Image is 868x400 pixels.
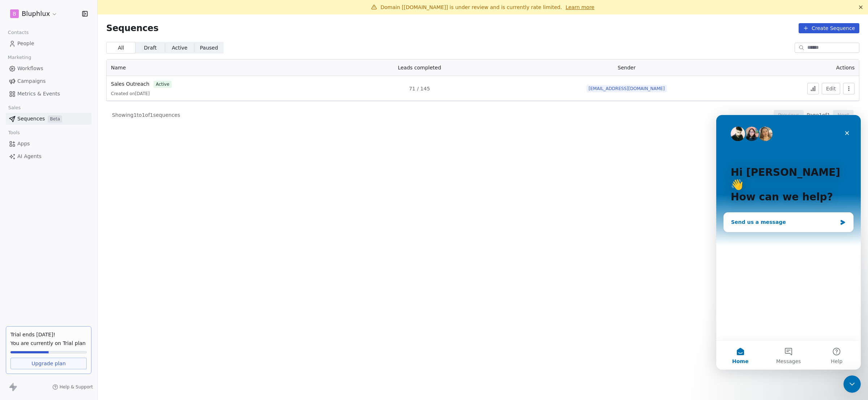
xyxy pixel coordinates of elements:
[6,150,91,162] a: AI Agents
[10,331,87,338] div: Trial ends [DATE]!
[6,38,91,50] a: People
[6,113,91,125] a: SequencesBeta
[22,9,50,18] span: Bluphlux
[111,81,149,87] span: Sales Outreach
[833,110,854,120] button: Next
[10,340,87,347] span: You are currently on Trial plan
[409,85,430,92] span: 71 / 145
[566,4,594,11] a: Learn more
[836,65,855,71] span: Actions
[6,75,91,87] a: Campaigns
[52,384,93,390] a: Help & Support
[5,127,23,138] span: Tools
[17,77,46,85] span: Campaigns
[17,115,45,123] span: Sequences
[111,65,126,71] span: Name
[799,23,859,33] button: Create Sequence
[10,358,87,369] a: Upgrade plan
[807,111,830,119] span: Page 1 of 1
[618,65,636,71] span: Sender
[17,40,34,47] span: People
[31,360,66,367] span: Upgrade plan
[17,140,30,148] span: Apps
[60,384,93,390] span: Help & Support
[822,83,840,94] button: Edit
[716,115,861,370] iframe: Intercom live chat
[843,375,861,393] iframe: Intercom live chat
[586,85,667,92] span: [EMAIL_ADDRESS][DOMAIN_NAME]
[17,153,42,160] span: AI Agents
[111,91,150,97] span: Created on [DATE]
[6,63,91,75] a: Workflows
[774,110,804,120] button: Previous
[106,23,159,33] span: Sequences
[13,10,16,17] span: B
[398,65,441,71] span: Leads completed
[17,65,43,72] span: Workflows
[381,4,562,10] span: Domain [[DOMAIN_NAME]] is under review and is currently rate limited.
[9,8,59,20] button: BBluphlux
[172,44,187,52] span: Active
[6,88,91,100] a: Metrics & Events
[154,81,171,88] span: active
[48,115,62,123] span: Beta
[111,80,149,88] a: Sales Outreach
[112,111,180,119] span: Showing 1 to 1 of 1 sequences
[5,52,34,63] span: Marketing
[6,138,91,150] a: Apps
[144,44,156,52] span: Draft
[5,102,24,113] span: Sales
[17,90,60,98] span: Metrics & Events
[5,27,32,38] span: Contacts
[200,44,218,52] span: Paused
